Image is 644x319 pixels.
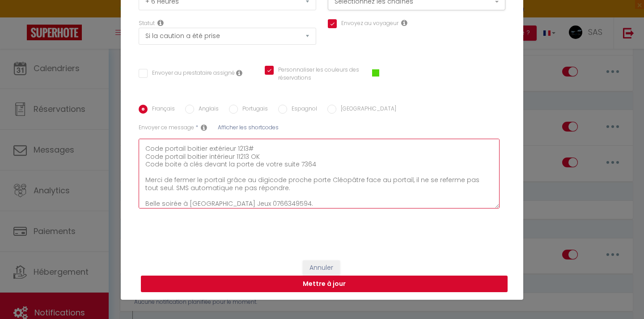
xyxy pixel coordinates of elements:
label: Statut [139,19,155,28]
label: Espagnol [287,105,317,115]
i: Envoyer au prestataire si il est assigné [236,69,242,77]
iframe: Chat [606,279,637,312]
i: Booking status [157,19,164,26]
label: Anglais [194,105,219,115]
span: Afficher les shortcodes [218,123,279,131]
button: Ouvrir le widget de chat LiveChat [7,4,34,30]
label: [GEOGRAPHIC_DATA] [336,105,396,115]
i: Sms [201,124,207,131]
button: Annuler [303,260,340,276]
label: Envoyer ce message [139,123,194,132]
label: Français [148,105,175,115]
button: Mettre à jour [141,276,508,293]
label: Portugais [238,105,268,115]
i: Send to guest [401,19,407,26]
